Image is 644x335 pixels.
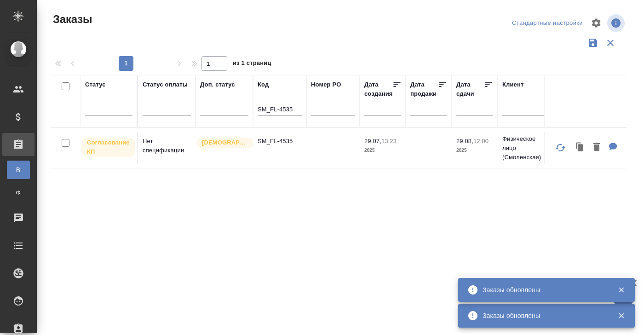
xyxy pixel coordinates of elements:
[602,34,619,52] button: Сбросить фильтры
[381,138,397,144] p: 13:23
[311,80,341,89] div: Номер PO
[233,58,271,71] span: из 1 страниц
[364,138,381,144] p: 29.07,
[364,80,392,98] div: Дата создания
[502,80,523,89] div: Клиент
[258,80,269,89] div: Код
[11,188,25,197] span: Ф
[571,138,589,157] button: Клонировать
[502,134,546,162] p: Физическое лицо (Смоленская)
[143,80,188,89] div: Статус оплаты
[7,161,30,179] a: В
[51,12,92,27] span: Заказы
[589,138,604,157] button: Удалить
[549,137,571,159] button: Обновить
[410,80,438,98] div: Дата продажи
[85,80,106,89] div: Статус
[584,34,602,52] button: Сохранить фильтры
[138,132,195,164] td: Нет спецификации
[202,138,248,147] p: [DEMOGRAPHIC_DATA]
[483,285,604,295] div: Заказы обновлены
[483,311,604,320] div: Заказы обновлены
[612,286,631,294] button: Закрыть
[87,138,130,156] p: Согласование КП
[200,80,235,89] div: Доп. статус
[585,12,607,34] span: Настроить таблицу
[11,165,25,174] span: В
[607,14,627,32] span: Посмотреть информацию
[195,137,248,149] div: Выставляется автоматически для первых 3 заказов нового контактного лица. Особое внимание
[612,312,631,320] button: Закрыть
[510,16,585,30] div: split button
[7,184,30,202] a: Ф
[364,146,401,155] p: 2025
[456,138,473,144] p: 29.08,
[258,137,302,146] p: SM_FL-4535
[456,80,484,98] div: Дата сдачи
[473,138,489,144] p: 12:00
[456,146,493,155] p: 2025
